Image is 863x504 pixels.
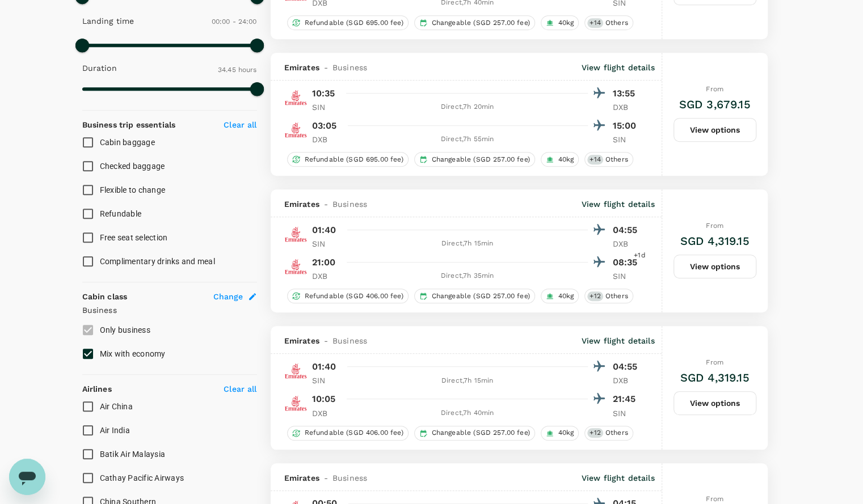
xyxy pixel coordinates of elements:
[300,155,408,164] span: Refundable (SGD 695.00 fee)
[284,335,319,346] span: Emirates
[347,270,588,282] div: Direct , 7h 35min
[541,289,579,303] div: 40kg
[332,472,367,484] span: Business
[312,87,335,100] p: 10:35
[613,238,641,249] p: DXB
[100,349,166,358] span: Mix with economy
[332,198,367,210] span: Business
[706,222,723,230] span: From
[706,358,723,366] span: From
[601,291,633,301] span: Others
[319,62,332,73] span: -
[414,15,535,30] div: Changeable (SGD 257.00 fee)
[319,472,332,484] span: -
[541,426,579,441] div: 40kg
[312,256,336,269] p: 21:00
[284,392,307,414] img: EK
[584,426,633,441] div: +12Others
[100,325,150,334] span: Only business
[587,18,603,28] span: + 14
[100,426,130,435] span: Air India
[613,223,641,237] p: 04:55
[82,292,128,301] strong: Cabin class
[312,270,340,282] p: DXB
[312,238,340,249] p: SIN
[82,120,176,129] strong: Business trip essentials
[347,134,588,145] div: Direct , 7h 55min
[319,198,332,210] span: -
[679,95,751,113] h6: SGD 3,679.15
[582,335,655,346] p: View flight details
[300,428,408,438] span: Refundable (SGD 406.00 fee)
[584,152,633,167] div: +14Others
[582,472,655,484] p: View flight details
[613,134,641,145] p: SIN
[584,15,633,30] div: +14Others
[82,384,112,393] strong: Airlines
[100,185,166,194] span: Flexible to change
[673,391,756,415] button: View options
[312,392,336,406] p: 10:05
[613,87,641,100] p: 13:55
[613,360,641,374] p: 04:55
[554,428,579,438] span: 40kg
[312,101,340,113] p: SIN
[613,119,641,133] p: 15:00
[224,383,256,395] p: Clear all
[613,101,641,113] p: DXB
[613,270,641,282] p: SIN
[414,289,535,303] div: Changeable (SGD 257.00 fee)
[100,138,155,147] span: Cabin baggage
[706,495,723,503] span: From
[284,472,319,484] span: Emirates
[634,250,645,261] span: +1d
[284,255,307,278] img: EK
[287,289,409,303] div: Refundable (SGD 406.00 fee)
[319,335,332,346] span: -
[587,155,603,164] span: + 14
[673,255,756,278] button: View options
[332,62,367,73] span: Business
[312,360,336,374] p: 01:40
[347,101,588,113] div: Direct , 7h 20min
[427,18,534,28] span: Changeable (SGD 257.00 fee)
[100,209,142,218] span: Refundable
[347,238,588,249] div: Direct , 7h 15min
[554,155,579,164] span: 40kg
[706,85,723,93] span: From
[287,152,409,167] div: Refundable (SGD 695.00 fee)
[213,291,243,302] span: Change
[284,86,307,109] img: EK
[587,428,603,438] span: + 12
[82,15,134,27] p: Landing time
[82,304,257,316] p: Business
[100,473,184,482] span: Cathay Pacific Airways
[680,232,750,250] h6: SGD 4,319.15
[554,18,579,28] span: 40kg
[427,291,534,301] span: Changeable (SGD 257.00 fee)
[582,62,655,73] p: View flight details
[287,15,409,30] div: Refundable (SGD 695.00 fee)
[584,289,633,303] div: +12Others
[312,223,336,237] p: 01:40
[100,402,133,411] span: Air China
[100,257,215,266] span: Complimentary drinks and meal
[284,118,307,141] img: EK
[541,152,579,167] div: 40kg
[332,335,367,346] span: Business
[587,291,603,301] span: + 12
[541,15,579,30] div: 40kg
[613,256,641,269] p: 08:35
[224,119,256,130] p: Clear all
[100,162,165,171] span: Checked baggage
[9,459,45,495] iframe: Button to launch messaging window
[284,223,307,245] img: EK
[613,408,641,419] p: SIN
[312,375,340,386] p: SIN
[601,18,633,28] span: Others
[312,119,337,133] p: 03:05
[212,18,257,26] span: 00:00 - 24:00
[613,392,641,406] p: 21:45
[284,62,319,73] span: Emirates
[218,66,257,74] span: 34.45 hours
